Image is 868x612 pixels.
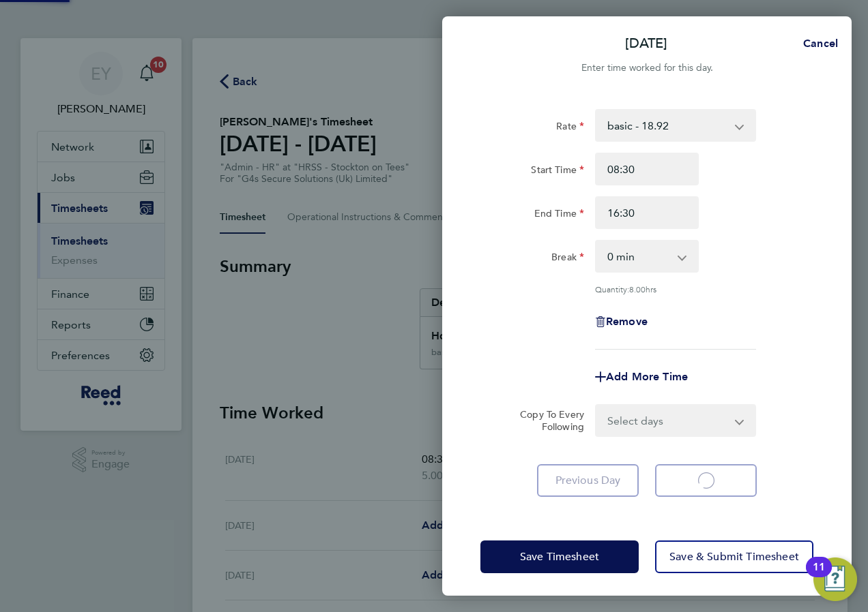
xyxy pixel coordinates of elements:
button: Remove [595,316,648,327]
div: Quantity: hrs [595,284,756,294]
button: Add More Time [595,371,688,382]
label: Break [551,251,584,267]
label: End Time [534,207,584,224]
button: Cancel [781,30,852,57]
span: Cancel [799,37,838,50]
span: Remove [606,315,648,328]
div: Enter time worked for this day. [442,60,852,76]
p: [DATE] [625,34,667,53]
span: 8.00 [629,284,646,294]
span: Save & Submit Timesheet [669,550,799,564]
div: 11 [813,567,825,585]
label: Start Time [531,164,584,180]
label: Rate [556,120,584,136]
input: E.g. 18:00 [595,196,699,229]
button: Save & Submit Timesheet [655,540,813,573]
button: Open Resource Center, 11 new notifications [813,557,857,601]
input: E.g. 08:00 [595,153,699,185]
span: Save Timesheet [520,550,599,564]
button: Save Timesheet [480,540,639,573]
label: Copy To Every Following [509,408,584,433]
span: Add More Time [606,370,688,383]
